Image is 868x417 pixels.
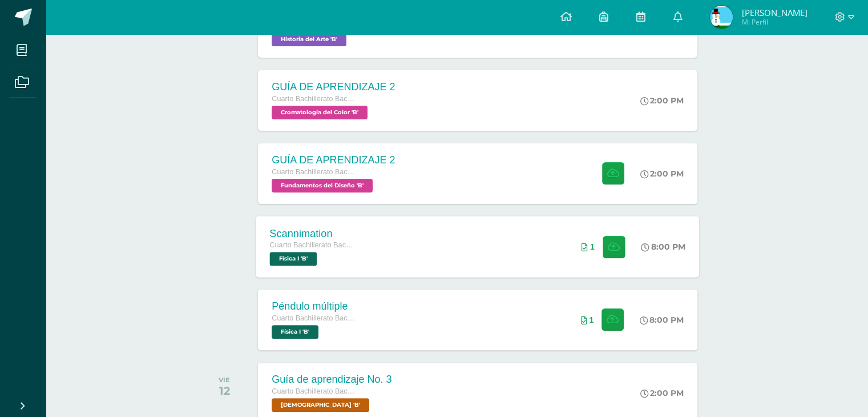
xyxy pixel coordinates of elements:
span: Cuarto Bachillerato Bachillerato en CCLL con Orientación en Diseño Gráfico [270,241,357,249]
div: 2:00 PM [640,95,684,106]
div: GUÍA DE APRENDIZAJE 2 [272,154,395,166]
div: 8:00 PM [640,315,684,325]
span: 1 [589,315,594,324]
div: Guía de aprendizaje No. 3 [272,374,391,386]
span: Cuarto Bachillerato Bachillerato en CCLL con Orientación en Diseño Gráfico [272,168,357,176]
div: Archivos entregados [580,315,594,324]
div: 2:00 PM [640,388,684,398]
div: GUÍA DE APRENDIZAJE 2 [272,81,395,93]
div: 2:00 PM [640,169,684,179]
span: Biblia 'B' [272,398,369,412]
span: Fundamentos del Diseño 'B' [272,179,373,193]
span: Física I 'B' [272,325,318,339]
span: 1 [590,242,595,251]
span: Cromatología del Color 'B' [272,106,368,119]
img: d643ff9af526ead6fe71a30a5d5a0560.png [710,6,733,29]
div: 8:00 PM [641,242,686,252]
div: Péndulo múltiple [272,300,357,312]
span: Física I 'B' [270,252,317,266]
div: VIE [219,376,230,384]
div: Scannimation [270,227,357,239]
span: Mi Perfil [741,17,807,27]
span: Cuarto Bachillerato Bachillerato en CCLL con Orientación en Diseño Gráfico [272,95,357,103]
span: Cuarto Bachillerato Bachillerato en CCLL con Orientación en Diseño Gráfico [272,387,357,395]
span: Cuarto Bachillerato Bachillerato en CCLL con Orientación en Diseño Gráfico [272,314,357,322]
div: 12 [219,384,230,398]
div: Archivos entregados [582,242,595,251]
span: Historia del Arte 'B' [272,33,346,46]
span: [PERSON_NAME] [741,7,807,18]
